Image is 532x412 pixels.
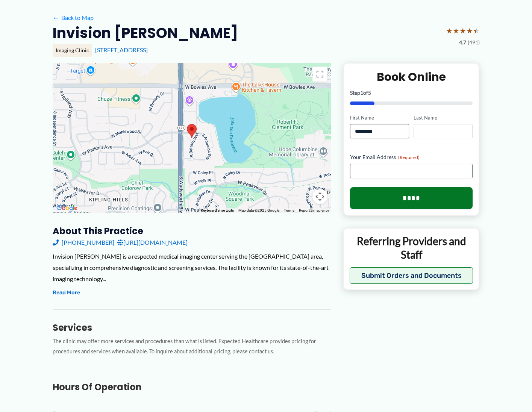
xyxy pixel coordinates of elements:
[299,208,329,212] a: Report a map error
[53,288,80,297] button: Read More
[350,90,473,95] p: Step of
[312,67,327,82] button: Toggle fullscreen view
[360,89,363,96] span: 1
[238,208,279,212] span: Map data ©2025 Google
[53,381,331,393] h3: Hours of Operation
[95,46,148,53] a: [STREET_ADDRESS]
[368,89,371,96] span: 5
[459,38,466,47] span: 4.7
[53,24,238,42] h2: Invision [PERSON_NAME]
[117,237,188,248] a: [URL][DOMAIN_NAME]
[398,154,420,160] span: (Required)
[53,251,331,284] div: Invision [PERSON_NAME] is a respected medical imaging center serving the [GEOGRAPHIC_DATA] area, ...
[350,267,473,284] button: Submit Orders and Documents
[53,12,94,23] a: ←Back to Map
[350,153,473,161] label: Your Email Address
[453,24,459,38] span: ★
[350,70,473,84] h2: Book Online
[53,336,331,357] p: The clinic may offer more services and procedures than what is listed. Expected Healthcare provid...
[459,24,466,38] span: ★
[53,44,92,57] div: Imaging Clinic
[53,14,60,21] span: ←
[312,189,327,204] button: Map camera controls
[414,114,473,121] label: Last Name
[446,24,453,38] span: ★
[350,234,473,262] p: Referring Providers and Staff
[55,203,79,213] img: Google
[53,322,331,333] h3: Services
[53,237,114,248] a: [PHONE_NUMBER]
[466,24,473,38] span: ★
[473,24,480,38] span: ★
[55,203,79,213] a: Open this area in Google Maps (opens a new window)
[468,38,480,47] span: (491)
[284,208,294,212] a: Terms (opens in new tab)
[53,225,331,237] h3: About this practice
[201,208,234,213] button: Keyboard shortcuts
[350,114,409,121] label: First Name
